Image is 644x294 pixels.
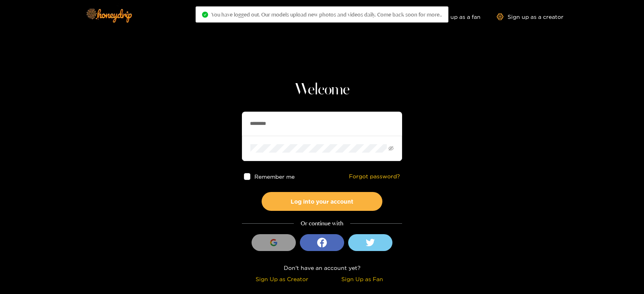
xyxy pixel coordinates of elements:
span: Remember me [255,174,295,180]
div: Don't have an account yet? [242,263,402,272]
h1: Welcome [242,80,402,100]
span: You have logged out. Our models upload new photos and videos daily. Come back soon for more.. [211,11,442,18]
a: Forgot password? [349,173,400,180]
div: Sign Up as Fan [324,274,400,284]
div: Or continue with [242,219,402,228]
span: check-circle [202,12,208,18]
div: Sign Up as Creator [244,274,320,284]
button: Log into your account [262,192,382,211]
a: Sign up as a creator [497,13,563,20]
a: Sign up as a fan [425,13,481,20]
span: eye-invisible [388,146,394,151]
